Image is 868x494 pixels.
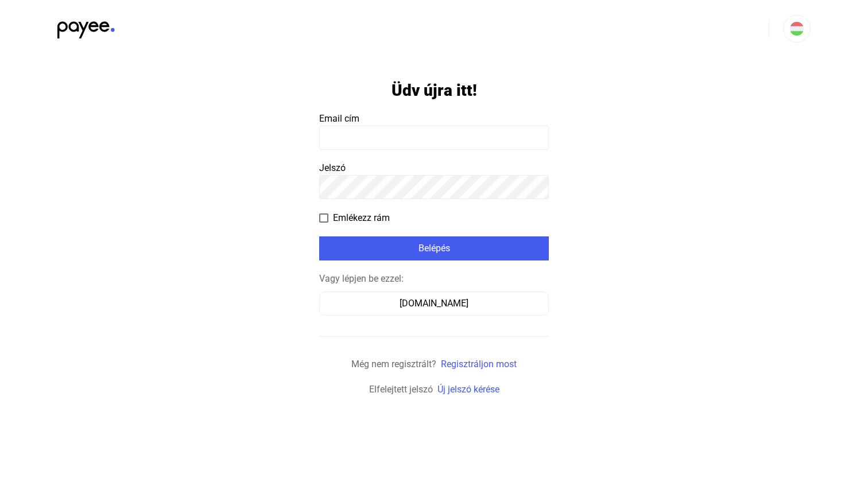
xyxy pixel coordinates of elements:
[323,297,545,310] div: [DOMAIN_NAME]
[351,359,436,369] span: Még nem regisztrált?
[319,298,549,309] a: [DOMAIN_NAME]
[319,113,359,124] span: Email cím
[441,359,517,369] a: Regisztráljon most
[333,211,390,225] span: Emlékezz rám
[392,80,477,100] h1: Üdv újra itt!
[323,242,545,255] div: Belépés
[57,15,115,38] img: black-payee-blue-dot.svg
[790,22,804,36] img: HU
[319,162,346,173] span: Jelszó
[319,272,549,286] div: Vagy lépjen be ezzel:
[783,15,811,42] button: HU
[319,236,549,260] button: Belépés
[369,384,433,395] span: Elfelejtett jelszó
[437,384,499,395] a: Új jelszó kérése
[319,291,549,316] button: [DOMAIN_NAME]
